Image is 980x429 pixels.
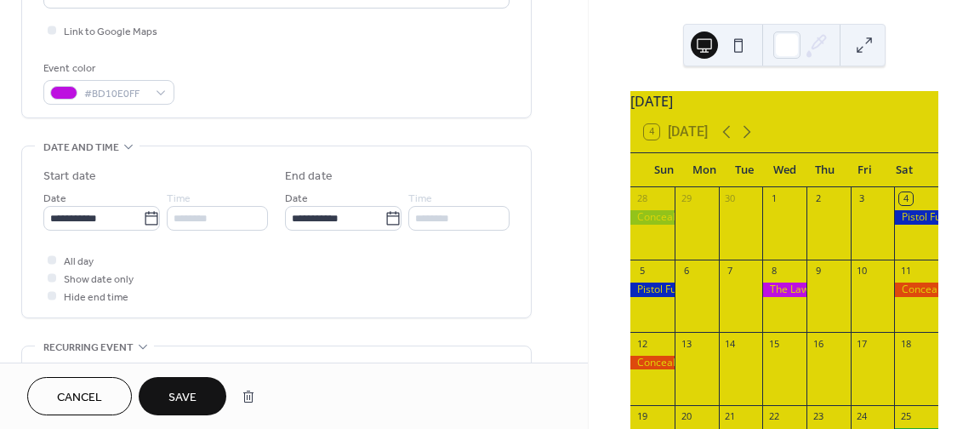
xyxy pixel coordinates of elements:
[684,153,724,187] div: Mon
[285,168,333,186] div: End date
[805,153,845,187] div: Thu
[64,253,94,271] span: All day
[767,265,780,277] div: 8
[680,337,692,350] div: 13
[894,283,938,297] div: Concealed Carry Fundamentals
[767,410,780,423] div: 22
[812,337,824,350] div: 16
[856,265,869,277] div: 10
[167,190,191,208] span: Time
[724,265,737,277] div: 7
[43,339,134,357] span: Recurring event
[724,337,737,350] div: 14
[845,153,885,187] div: Fri
[899,410,912,423] div: 25
[724,153,764,187] div: Tue
[139,377,226,415] button: Save
[812,192,824,205] div: 2
[285,190,308,208] span: Date
[724,192,737,205] div: 30
[765,153,805,187] div: Wed
[724,410,737,423] div: 21
[680,192,692,205] div: 29
[762,283,806,297] div: The Law of Self Defense in the District of Columbia
[899,337,912,350] div: 18
[84,85,147,103] span: #BD10E0FF
[767,192,780,205] div: 1
[630,210,675,225] div: Concealed Carry Re-certification
[856,410,869,423] div: 24
[680,265,692,277] div: 6
[856,192,869,205] div: 3
[812,410,824,423] div: 23
[635,337,648,350] div: 12
[64,271,134,289] span: Show date only
[635,265,648,277] div: 5
[168,389,197,407] span: Save
[885,153,925,187] div: Sat
[43,60,171,77] div: Event color
[899,192,912,205] div: 4
[680,410,692,423] div: 20
[630,91,938,112] div: [DATE]
[43,168,96,186] div: Start date
[57,389,102,407] span: Cancel
[43,139,119,157] span: Date and time
[630,283,675,297] div: Pistol Fundamentals Course
[630,356,675,370] div: Concealed Carry Fundamentals
[635,192,648,205] div: 28
[894,210,938,225] div: Pistol Fundamentals Course
[899,265,912,277] div: 11
[64,23,157,41] span: Link to Google Maps
[767,337,780,350] div: 15
[856,337,869,350] div: 17
[408,190,432,208] span: Time
[635,410,648,423] div: 19
[64,289,128,306] span: Hide end time
[812,265,824,277] div: 9
[644,153,684,187] div: Sun
[43,190,66,208] span: Date
[27,377,132,415] button: Cancel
